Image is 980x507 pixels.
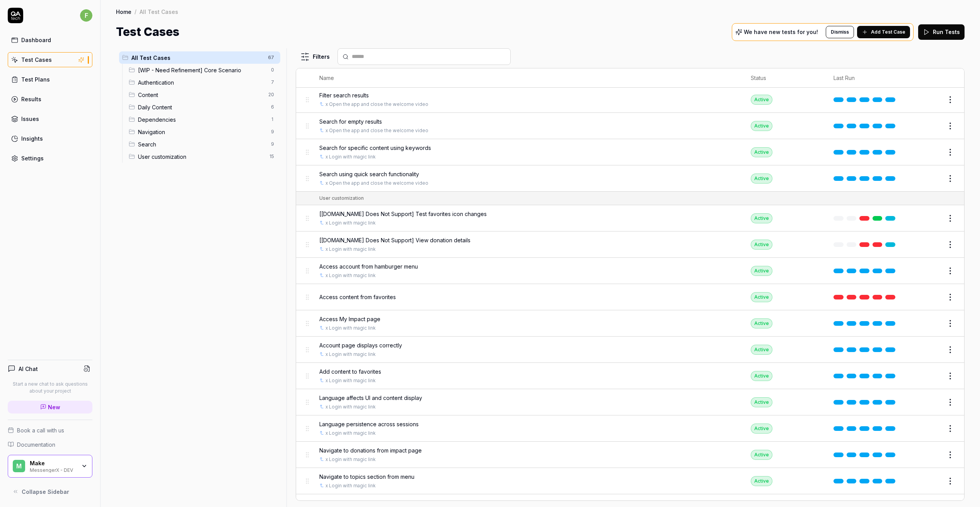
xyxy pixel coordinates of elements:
[319,170,419,178] span: Search using quick search functionality
[268,140,277,149] span: 9
[8,72,92,87] a: Test Plans
[319,341,402,349] span: Account page displays correctly
[296,205,964,231] tr: [[DOMAIN_NAME] Does Not Support] Test favorites icon changesx Login with magic linkActive
[21,154,44,162] div: Settings
[8,151,92,166] a: Settings
[8,52,92,67] a: Test Cases
[319,117,382,126] span: Search for empty results
[48,403,60,411] span: New
[131,54,263,62] span: All Test Cases
[138,116,266,124] span: Dependencies
[268,78,277,87] span: 7
[918,24,965,40] button: Run Tests
[326,482,375,489] a: x Login with magic link
[319,195,364,202] div: User customization
[138,78,266,87] span: Authentication
[326,377,375,384] a: x Login with magic link
[326,153,375,160] a: x Login with magic link
[138,153,265,161] span: User customization
[296,231,964,258] tr: [[DOMAIN_NAME] Does Not Support] View donation detailsx Login with magic linkActive
[8,92,92,107] a: Results
[296,139,964,165] tr: Search for specific content using keywordsx Login with magic linkActive
[116,8,131,15] a: Home
[268,102,277,112] span: 6
[138,91,264,99] span: Content
[319,144,431,152] span: Search for specific content using keywords
[21,36,51,44] div: Dashboard
[80,9,92,22] span: f
[319,293,396,301] span: Access content from favorites
[826,26,854,38] button: Dismiss
[126,138,280,150] div: Drag to reorderSearch9
[326,456,375,463] a: x Login with magic link
[857,26,910,38] button: Add Test Case
[871,29,905,36] span: Add Test Case
[21,56,52,64] div: Test Cases
[126,88,280,101] div: Drag to reorderContent20
[266,152,277,161] span: 15
[319,367,381,376] span: Add content to favorites
[319,262,418,271] span: Access account from hamburger menu
[140,8,178,15] div: All Test Cases
[8,441,92,449] a: Documentation
[296,258,964,284] tr: Access account from hamburger menux Login with magic linkActive
[19,365,38,373] h4: AI Chat
[751,424,772,434] div: Active
[265,90,277,99] span: 20
[126,76,280,88] div: Drag to reorderAuthentication7
[326,403,375,410] a: x Login with magic link
[319,236,470,244] span: [[DOMAIN_NAME] Does Not Support] View donation details
[751,266,772,276] div: Active
[826,68,906,88] th: Last Run
[17,441,55,449] span: Documentation
[21,115,39,123] div: Issues
[126,150,280,163] div: Drag to reorderUser customization15
[296,442,964,468] tr: Navigate to donations from impact pagex Login with magic linkActive
[296,310,964,337] tr: Access My Impact pagex Login with magic linkActive
[743,68,826,88] th: Status
[296,113,964,139] tr: Search for empty resultsx Open the app and close the welcome videoActive
[296,389,964,415] tr: Language affects UI and content displayx Login with magic linkActive
[30,460,76,467] div: Make
[126,101,280,113] div: Drag to reorderDaily Content6
[751,318,772,328] div: Active
[80,8,92,23] button: f
[8,32,92,48] a: Dashboard
[326,272,375,279] a: x Login with magic link
[8,484,92,499] button: Collapse Sidebar
[138,103,266,111] span: Daily Content
[751,213,772,223] div: Active
[265,53,277,62] span: 67
[751,345,772,355] div: Active
[8,455,92,478] button: MMakeMessengerX - DEV
[326,430,375,437] a: x Login with magic link
[751,371,772,381] div: Active
[21,95,41,103] div: Results
[8,111,92,126] a: Issues
[116,23,179,41] h1: Test Cases
[21,134,43,143] div: Insights
[319,473,414,481] span: Navigate to topics section from menu
[319,91,369,99] span: Filter search results
[138,140,266,148] span: Search
[268,115,277,124] span: 1
[8,401,92,413] a: New
[135,8,136,15] div: /
[326,127,428,134] a: x Open the app and close the welcome video
[751,147,772,157] div: Active
[312,68,743,88] th: Name
[296,49,334,65] button: Filters
[326,246,375,253] a: x Login with magic link
[751,450,772,460] div: Active
[326,180,428,187] a: x Open the app and close the welcome video
[22,488,69,496] span: Collapse Sidebar
[296,337,964,363] tr: Account page displays correctlyx Login with magic linkActive
[319,446,422,454] span: Navigate to donations from impact page
[8,381,92,395] p: Start a new chat to ask questions about your project
[17,426,64,434] span: Book a call with us
[319,420,419,428] span: Language persistence across sessions
[326,351,375,358] a: x Login with magic link
[296,468,964,494] tr: Navigate to topics section from menux Login with magic linkActive
[751,95,772,105] div: Active
[751,240,772,250] div: Active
